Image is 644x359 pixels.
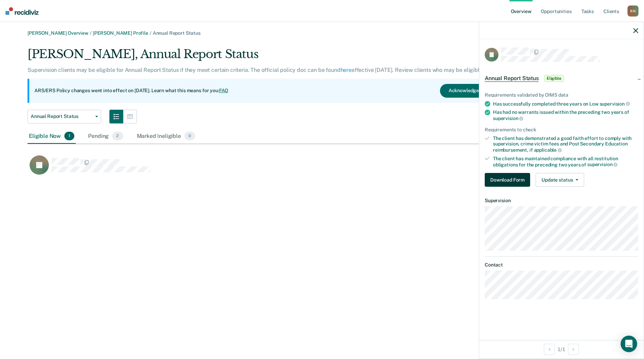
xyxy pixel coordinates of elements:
[621,336,637,352] div: Open Intercom Messenger
[28,67,500,73] p: Supervision clients may be eligible for Annual Report Status if they meet certain criteria. The o...
[28,129,76,144] div: Eligible Now
[485,173,533,187] a: Navigate to form link
[627,6,638,17] div: R N
[479,67,644,89] div: Annual Report StatusEligible
[93,30,148,36] a: [PERSON_NAME] Profile
[28,47,511,67] div: [PERSON_NAME], Annual Report Status
[493,135,638,153] div: The client has demonstrated a good faith effort to comply with supervision, crime victim fees and...
[440,84,505,98] button: Acknowledge & Close
[28,155,543,183] div: CaseloadOpportunityCell-05073774
[485,92,638,98] div: Requirements validated by OIMS data
[534,147,562,153] span: applicable
[544,75,564,82] span: Eligible
[28,30,88,36] a: [PERSON_NAME] Overview
[587,162,618,167] span: supervision
[485,198,638,204] dt: Supervision
[34,87,228,94] p: ARS/ERS Policy changes went into effect on [DATE]. Learn what this means for you:
[219,88,229,93] a: FAQ
[112,132,123,141] span: 2
[148,30,153,36] span: /
[568,344,579,355] button: Next Opportunity
[485,127,638,133] div: Requirements to check
[341,67,352,73] a: here
[87,129,124,144] div: Pending
[136,129,197,144] div: Marked Ineligible
[493,116,523,121] span: supervision
[184,132,195,141] span: 0
[600,101,630,107] span: supervision
[493,156,638,167] div: The client has maintained compliance with all restitution obligations for the preceding two years of
[479,340,644,358] div: 1 / 1
[6,7,39,15] img: Recidiviz
[64,132,74,141] span: 1
[153,30,201,36] span: Annual Report Status
[485,173,530,187] button: Download Form
[544,344,555,355] button: Previous Opportunity
[485,262,638,268] dt: Contact
[536,173,584,187] button: Update status
[88,30,93,36] span: /
[493,109,638,121] div: Has had no warrants issued within the preceding two years of
[485,75,539,82] span: Annual Report Status
[31,113,93,119] span: Annual Report Status
[493,101,638,107] div: Has successfully completed three years on Low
